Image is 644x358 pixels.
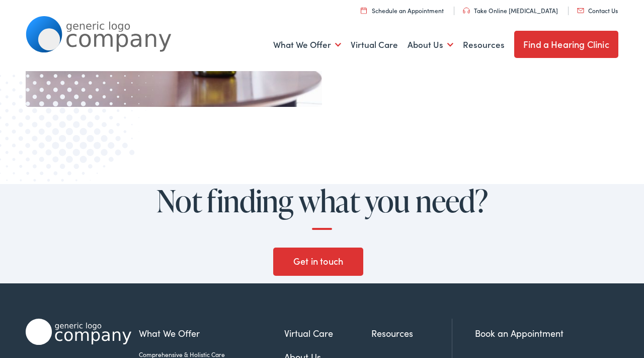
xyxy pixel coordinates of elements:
a: Find a Hearing Clinic [514,31,618,58]
a: Schedule an Appointment [361,6,444,15]
a: Resources [371,326,452,340]
a: Virtual Care [351,26,398,64]
a: Book an Appointment [475,327,563,339]
a: Virtual Care [284,326,372,340]
a: Resources [463,26,505,64]
h2: Not finding what you need? [141,184,503,230]
a: What We Offer [139,326,284,340]
a: Take Online [MEDICAL_DATA] [463,6,558,15]
img: Alpaca Audiology [26,319,131,345]
a: What We Offer [273,26,341,64]
a: Contact Us [577,6,618,15]
img: utility icon [463,8,470,14]
img: utility icon [361,7,367,14]
a: About Us [408,26,453,64]
img: utility icon [577,8,584,13]
a: Get in touch [273,248,363,276]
